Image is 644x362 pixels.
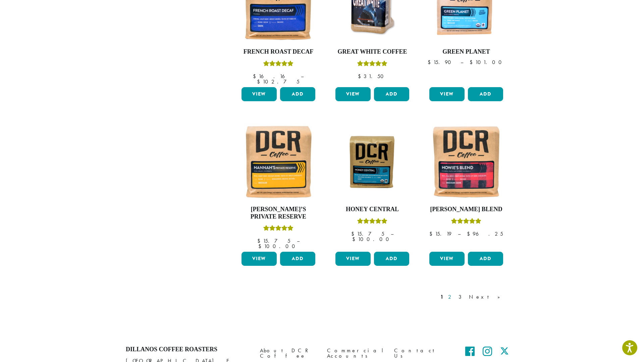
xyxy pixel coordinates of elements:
[334,206,411,213] h4: Honey Central
[374,252,409,266] button: Add
[280,87,315,101] button: Add
[429,252,465,266] a: View
[258,243,264,250] span: $
[429,230,451,237] bdi: 15.19
[257,237,290,244] bdi: 15.75
[280,252,315,266] button: Add
[351,230,357,237] span: $
[240,123,317,249] a: [PERSON_NAME]’s Private ReserveRated 5.00 out of 5
[241,252,277,266] a: View
[428,48,505,56] h4: Green Planet
[461,59,463,66] span: –
[351,230,384,237] bdi: 15.75
[428,59,433,66] span: $
[301,73,304,80] span: –
[357,217,387,227] div: Rated 5.00 out of 5
[327,346,384,360] a: Commercial Accounts
[391,230,393,237] span: –
[352,236,392,243] bdi: 100.00
[263,60,293,70] div: Rated 5.00 out of 5
[428,123,505,200] img: Howies-Blend-12oz-300x300.jpg
[428,123,505,249] a: [PERSON_NAME] BlendRated 4.67 out of 5
[447,293,455,301] a: 2
[374,87,409,101] button: Add
[335,87,371,101] a: View
[260,346,317,360] a: About DCR Coffee
[241,87,277,101] a: View
[334,48,411,56] h4: Great White Coffee
[467,230,503,237] bdi: 96.25
[439,293,445,301] a: 1
[240,206,317,220] h4: [PERSON_NAME]’s Private Reserve
[428,59,454,66] bdi: 15.90
[468,293,506,301] a: Next »
[253,73,259,80] span: $
[358,73,364,80] span: $
[429,230,435,237] span: $
[240,123,317,200] img: Hannahs-Private-Reserve-12oz-300x300.jpg
[394,346,451,360] a: Contact Us
[352,236,358,243] span: $
[467,230,473,237] span: $
[470,59,475,66] span: $
[357,60,387,70] div: Rated 5.00 out of 5
[457,293,466,301] a: 3
[451,217,481,227] div: Rated 4.67 out of 5
[257,78,300,85] bdi: 102.75
[257,237,263,244] span: $
[468,252,503,266] button: Add
[334,133,411,191] img: Honey-Central-stock-image-fix-1200-x-900.png
[297,237,300,244] span: –
[358,73,387,80] bdi: 31.50
[335,252,371,266] a: View
[468,87,503,101] button: Add
[126,346,250,353] h4: Dillanos Coffee Roasters
[263,224,293,234] div: Rated 5.00 out of 5
[240,48,317,56] h4: French Roast Decaf
[257,78,263,85] span: $
[470,59,505,66] bdi: 101.00
[458,230,461,237] span: –
[334,123,411,249] a: Honey CentralRated 5.00 out of 5
[429,87,465,101] a: View
[253,73,294,80] bdi: 16.16
[428,206,505,213] h4: [PERSON_NAME] Blend
[258,243,298,250] bdi: 100.00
